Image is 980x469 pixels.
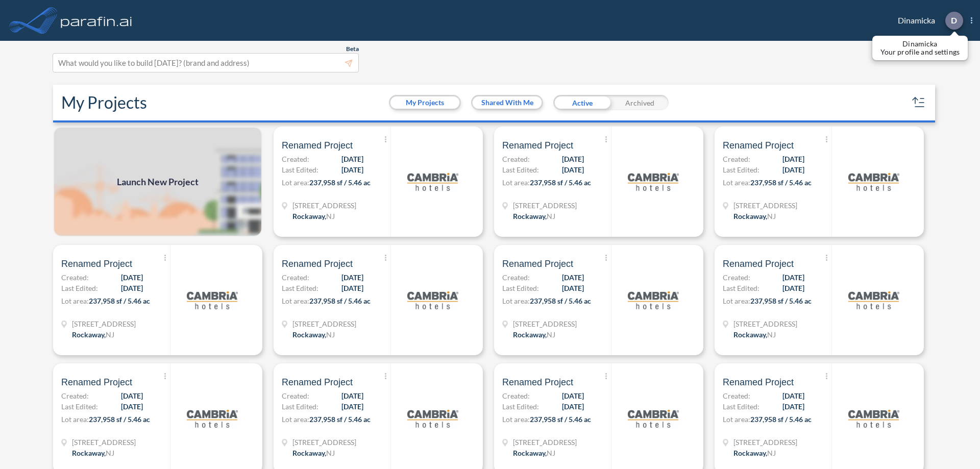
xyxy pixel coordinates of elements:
[72,448,114,458] div: Rockaway, NJ
[767,212,776,220] span: NJ
[530,178,591,187] span: 237,958 sf / 5.46 ac
[309,415,371,424] span: 237,958 sf / 5.46 ac
[61,93,147,112] h2: My Projects
[530,297,591,305] span: 237,958 sf / 5.46 ac
[309,297,371,305] span: 237,958 sf / 5.46 ac
[911,94,927,111] button: sort
[723,154,750,164] span: Created:
[502,178,530,187] span: Lot area:
[723,178,750,187] span: Lot area:
[723,258,794,270] span: Renamed Project
[390,96,459,109] button: My Projects
[292,211,335,221] div: Rockaway, NJ
[628,275,679,326] img: logo
[628,393,679,444] img: logo
[292,330,326,339] span: Rockaway ,
[513,200,577,211] span: 321 Mt Hope Ave
[346,45,359,53] span: Beta
[880,48,960,56] p: Your profile and settings
[883,12,972,30] div: Dinamicka
[733,330,767,339] span: Rockaway ,
[121,272,143,283] span: [DATE]
[562,283,584,293] span: [DATE]
[341,272,363,283] span: [DATE]
[733,449,767,457] span: Rockaway ,
[89,415,150,424] span: 237,958 sf / 5.46 ac
[733,200,797,211] span: 321 Mt Hope Ave
[473,96,542,109] button: Shared With Me
[502,376,573,388] span: Renamed Project
[562,401,584,412] span: [DATE]
[750,415,812,424] span: 237,958 sf / 5.46 ac
[72,437,136,448] span: 321 Mt Hope Ave
[848,156,899,207] img: logo
[513,318,577,329] span: 321 Mt Hope Ave
[341,283,363,293] span: [DATE]
[61,283,98,293] span: Last Edited:
[59,10,134,31] img: logo
[951,16,957,25] p: D
[121,283,143,293] span: [DATE]
[723,390,750,401] span: Created:
[326,449,335,457] span: NJ
[782,390,804,401] span: [DATE]
[733,211,776,221] div: Rockaway, NJ
[733,212,767,220] span: Rockaway ,
[53,127,262,237] a: Launch New Project
[341,401,363,412] span: [DATE]
[292,437,356,448] span: 321 Mt Hope Ave
[723,297,750,305] span: Lot area:
[341,154,363,164] span: [DATE]
[282,178,309,187] span: Lot area:
[282,258,353,270] span: Renamed Project
[547,212,555,220] span: NJ
[292,448,335,458] div: Rockaway, NJ
[502,272,530,283] span: Created:
[502,154,530,164] span: Created:
[502,390,530,401] span: Created:
[61,376,132,388] span: Renamed Project
[282,154,309,164] span: Created:
[628,156,679,207] img: logo
[187,275,238,326] img: logo
[282,283,318,293] span: Last Edited:
[326,212,335,220] span: NJ
[513,329,555,340] div: Rockaway, NJ
[750,178,812,187] span: 237,958 sf / 5.46 ac
[723,376,794,388] span: Renamed Project
[547,330,555,339] span: NJ
[61,415,89,424] span: Lot area:
[282,297,309,305] span: Lot area:
[547,449,555,457] span: NJ
[723,164,759,175] span: Last Edited:
[513,448,555,458] div: Rockaway, NJ
[292,200,356,211] span: 321 Mt Hope Ave
[282,164,318,175] span: Last Edited:
[723,283,759,293] span: Last Edited:
[513,212,547,220] span: Rockaway ,
[880,40,960,48] p: Dinamicka
[502,139,573,152] span: Renamed Project
[733,448,776,458] div: Rockaway, NJ
[562,272,584,283] span: [DATE]
[733,329,776,340] div: Rockaway, NJ
[562,390,584,401] span: [DATE]
[407,156,458,207] img: logo
[121,390,143,401] span: [DATE]
[767,449,776,457] span: NJ
[72,449,106,457] span: Rockaway ,
[61,297,89,305] span: Lot area:
[733,318,797,329] span: 321 Mt Hope Ave
[502,401,539,412] span: Last Edited:
[282,376,353,388] span: Renamed Project
[61,390,89,401] span: Created:
[282,415,309,424] span: Lot area:
[782,401,804,412] span: [DATE]
[53,127,262,237] img: add
[733,437,797,448] span: 321 Mt Hope Ave
[502,258,573,270] span: Renamed Project
[723,272,750,283] span: Created:
[611,95,669,110] div: Archived
[282,401,318,412] span: Last Edited:
[502,283,539,293] span: Last Edited:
